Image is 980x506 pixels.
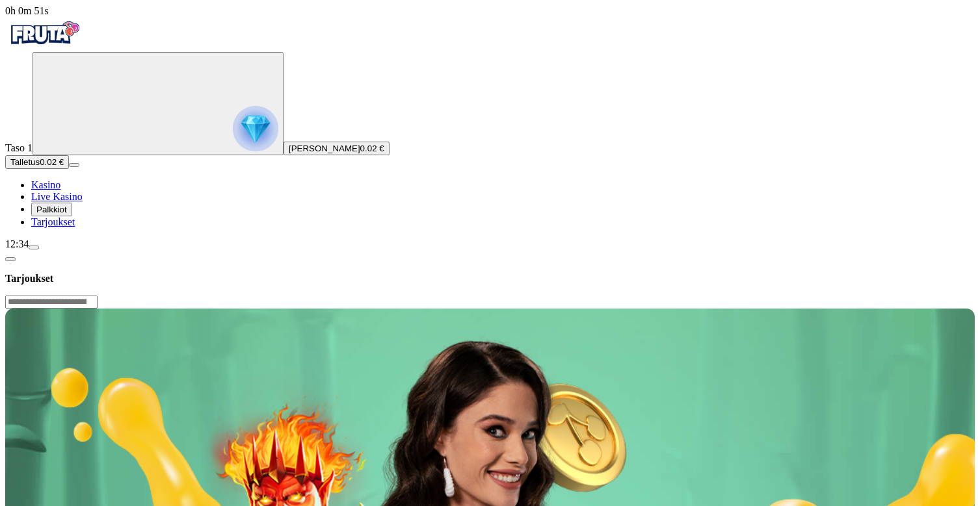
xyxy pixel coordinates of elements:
[5,155,69,169] button: Talletusplus icon0.02 €
[31,216,75,227] a: gift-inverted iconTarjoukset
[33,52,284,155] button: reward progress
[289,144,360,153] span: [PERSON_NAME]
[5,257,16,261] button: chevron-left icon
[31,179,60,190] span: Kasino
[36,205,67,214] span: Palkkiot
[40,157,64,167] span: 0.02 €
[31,191,83,202] span: Live Kasino
[31,179,60,190] a: diamond iconKasino
[5,17,83,49] img: Fruta
[29,246,39,249] button: menu
[5,17,975,228] nav: Primary
[5,142,33,153] span: Taso 1
[10,157,40,167] span: Talletus
[284,142,390,155] button: [PERSON_NAME]0.02 €
[360,144,384,153] span: 0.02 €
[5,238,29,249] span: 12:34
[233,106,278,151] img: reward progress
[31,191,83,202] a: poker-chip iconLive Kasino
[5,272,975,285] h3: Tarjoukset
[69,163,79,167] button: menu
[31,203,72,216] button: reward iconPalkkiot
[5,5,49,16] span: user session time
[5,296,98,309] input: Search
[31,216,75,227] span: Tarjoukset
[5,40,83,51] a: Fruta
